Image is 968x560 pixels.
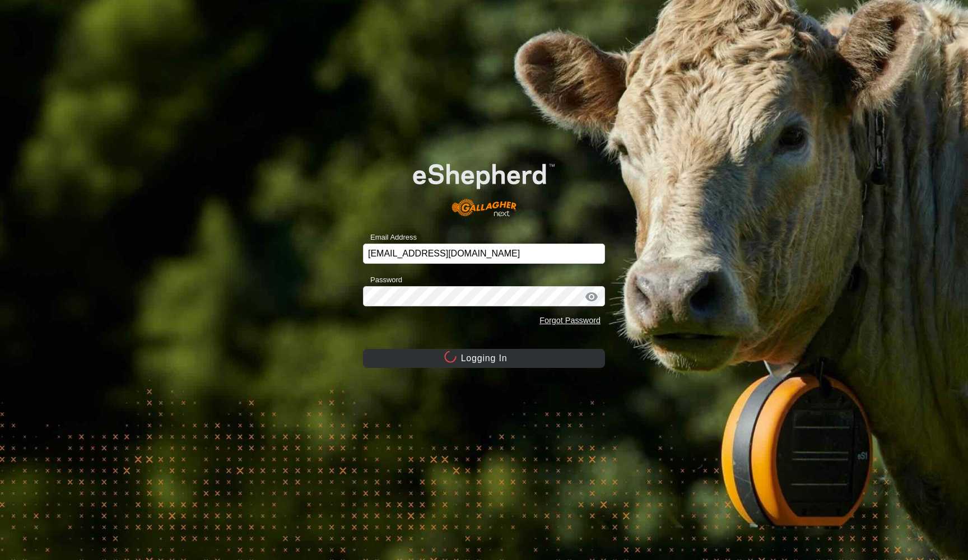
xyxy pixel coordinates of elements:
label: Email Address [363,232,417,243]
img: E-shepherd Logo [387,143,581,226]
button: Logging In [363,349,605,368]
a: Forgot Password [539,316,601,325]
input: Email Address [363,244,605,264]
label: Password [363,274,402,286]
